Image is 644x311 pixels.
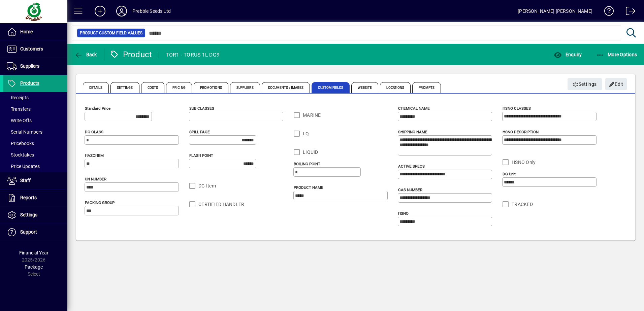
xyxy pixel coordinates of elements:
[398,130,427,134] mat-label: SHIPPING NAME
[605,78,627,90] button: Edit
[552,48,583,61] button: Enquiry
[3,161,67,172] a: Price Updates
[3,172,67,189] a: Staff
[573,79,597,90] span: Settings
[20,63,39,69] span: Suppliers
[3,189,67,206] a: Reports
[294,162,320,166] mat-label: BOILING POINT
[25,264,43,270] span: Package
[132,6,171,16] div: Prebble Seeds Ltd
[518,6,592,16] div: [PERSON_NAME] [PERSON_NAME]
[189,153,213,158] mat-label: FLASH POINT
[621,1,636,23] a: Logout
[20,229,37,235] span: Support
[7,118,32,123] span: Write Offs
[380,82,411,93] span: Locations
[3,149,67,161] a: Stocktakes
[85,106,110,111] mat-label: Standard Price
[554,52,582,57] span: Enquiry
[7,141,34,146] span: Pricebooks
[3,138,67,149] a: Pricebooks
[189,106,214,111] mat-label: SUB CLASSES
[109,49,152,60] div: Product
[141,82,165,93] span: Costs
[20,29,33,34] span: Home
[85,177,106,181] mat-label: UN NUMBER
[166,82,192,93] span: Pricing
[294,185,323,190] mat-label: PRODUCT NAME
[80,30,142,36] span: Product Custom Field Values
[85,153,104,158] mat-label: HAZCHEM
[230,82,260,93] span: Suppliers
[3,126,67,138] a: Serial Numbers
[7,106,31,112] span: Transfers
[3,115,67,126] a: Write Offs
[111,5,132,17] button: Profile
[85,130,103,134] mat-label: DG CLASS
[7,152,34,158] span: Stocktakes
[20,195,37,200] span: Reports
[189,130,210,134] mat-label: SPILL PAGE
[7,164,40,169] span: Price Updates
[594,48,639,61] button: More Options
[20,178,31,183] span: Staff
[166,49,220,60] div: TOR1 - TORUS 1L DG9
[7,95,29,100] span: Receipts
[596,52,637,57] span: More Options
[20,80,39,86] span: Products
[503,106,531,111] mat-label: HSNO CLASSES
[3,24,67,40] a: Home
[89,5,111,17] button: Add
[3,92,67,103] a: Receipts
[262,82,310,93] span: Documents / Images
[3,224,67,241] a: Support
[398,164,425,169] mat-label: ACTIVE SPECS
[67,48,104,61] app-page-header-button: Back
[398,106,430,111] mat-label: CHEMICAL NAME
[568,78,602,90] button: Settings
[398,187,422,192] mat-label: CAS NUMBER
[7,129,42,135] span: Serial Numbers
[3,58,67,75] a: Suppliers
[85,200,115,205] mat-label: PACKING GROUP
[312,82,349,93] span: Custom Fields
[609,79,623,90] span: Edit
[194,82,228,93] span: Promotions
[73,48,99,61] button: Back
[3,103,67,115] a: Transfers
[351,82,379,93] span: Website
[412,82,441,93] span: Prompts
[20,212,37,217] span: Settings
[20,46,43,51] span: Customers
[3,207,67,223] a: Settings
[19,250,49,255] span: Financial Year
[74,52,97,57] span: Back
[110,82,139,93] span: Settings
[503,130,539,134] mat-label: HSNO DESCRIPTION
[83,82,109,93] span: Details
[503,172,516,176] mat-label: DG Unit
[398,211,409,216] mat-label: HSNO
[599,1,614,23] a: Knowledge Base
[3,41,67,58] a: Customers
